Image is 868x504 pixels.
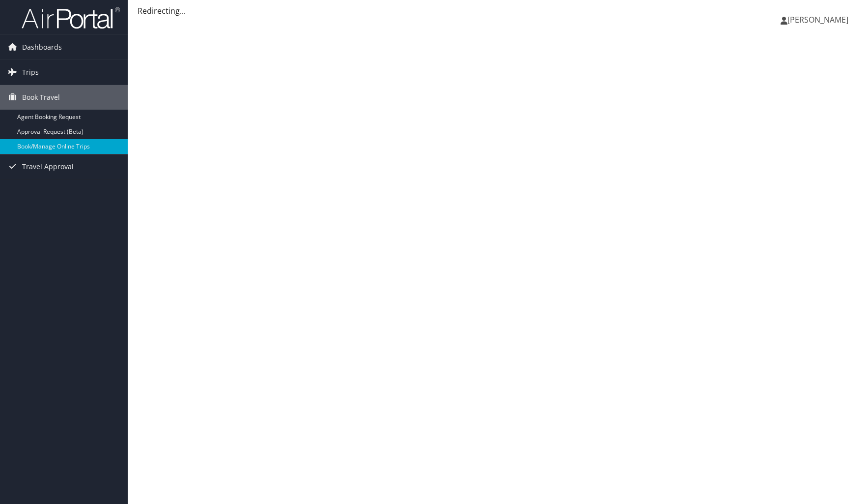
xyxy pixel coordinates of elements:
img: airportal-logo.png [22,6,120,30]
span: Trips [22,60,39,85]
span: Book Travel [22,85,60,110]
span: Travel Approval [22,154,74,179]
a: [PERSON_NAME] [781,5,858,34]
span: [PERSON_NAME] [787,14,848,25]
div: Redirecting... [138,5,858,17]
span: Dashboards [22,35,62,59]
